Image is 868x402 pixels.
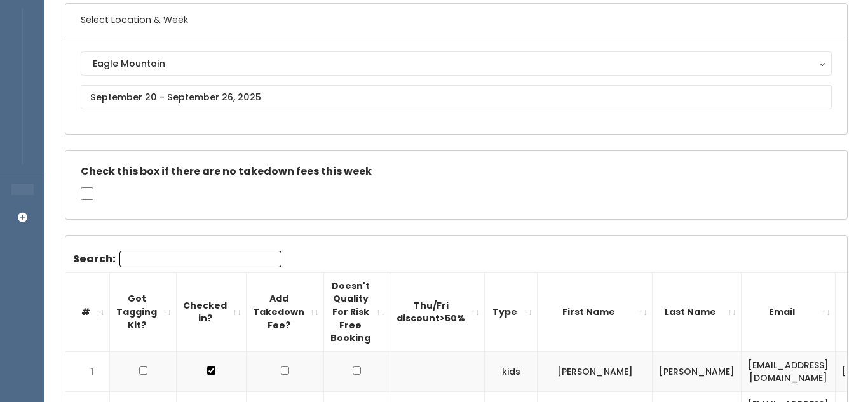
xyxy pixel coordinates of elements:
h6: Select Location & Week [65,4,847,36]
th: #: activate to sort column descending [65,272,110,351]
th: Type: activate to sort column ascending [485,272,538,351]
input: September 20 - September 26, 2025 [81,85,832,109]
th: Thu/Fri discount&gt;50%: activate to sort column ascending [390,272,485,351]
div: Eagle Mountain [93,57,820,70]
td: [PERSON_NAME] [653,352,742,392]
td: 1 [65,352,110,392]
label: Search: [73,251,281,267]
th: First Name: activate to sort column ascending [538,272,653,351]
th: Last Name: activate to sort column ascending [653,272,742,351]
td: [EMAIL_ADDRESS][DOMAIN_NAME] [742,352,836,392]
th: Email: activate to sort column ascending [742,272,836,351]
td: [PERSON_NAME] [538,352,653,392]
th: Doesn't Quality For Risk Free Booking : activate to sort column ascending [324,272,390,351]
td: kids [485,352,538,392]
th: Got Tagging Kit?: activate to sort column ascending [110,272,177,351]
button: Eagle Mountain [81,51,832,76]
th: Add Takedown Fee?: activate to sort column ascending [247,272,324,351]
input: Search: [119,251,281,267]
th: Checked in?: activate to sort column ascending [177,272,247,351]
h5: Check this box if there are no takedown fees this week [81,166,832,177]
